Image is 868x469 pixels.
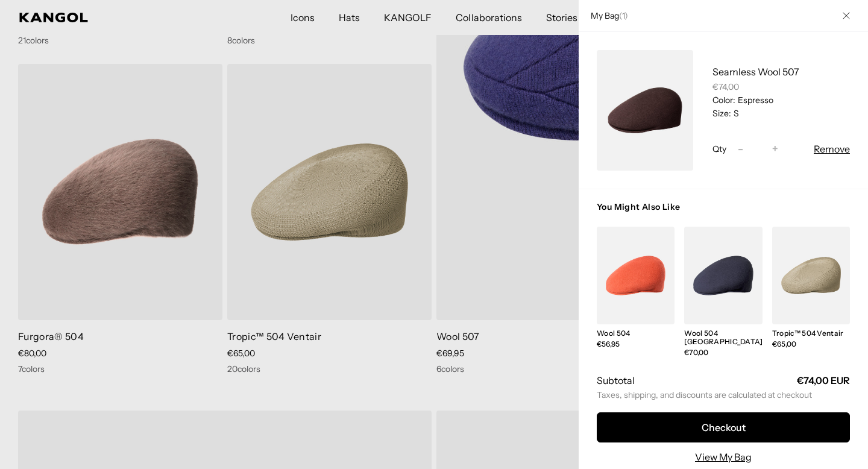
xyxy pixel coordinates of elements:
h2: My Bag [585,10,628,21]
input: Quantity for Seamless Wool 507 [749,142,766,156]
a: Wool 504 [597,329,631,338]
span: €65,00 [772,339,796,348]
strong: €74,00 EUR [797,374,850,386]
dd: Espresso [735,95,773,105]
button: Remove Seamless Wool 507 - Espresso / S [814,142,850,156]
h2: Subtotal [597,374,635,387]
h3: You Might Also Like [597,201,850,227]
dd: S [731,108,739,119]
span: €56,95 [597,339,620,348]
span: + [772,141,778,157]
a: Seamless Wool 507 [712,66,799,78]
a: Wool 504 [GEOGRAPHIC_DATA] [684,329,763,346]
a: Tropic™ 504 Ventair [772,329,844,338]
span: Qty [712,143,726,154]
div: €74,00 [712,81,850,92]
span: - [738,141,743,157]
button: - [731,142,749,156]
small: Taxes, shipping, and discounts are calculated at checkout [597,389,850,400]
dt: Color: [712,95,735,105]
dt: Size: [712,108,731,119]
span: ( ) [619,10,628,21]
span: €70,00 [684,348,708,357]
button: + [766,142,784,156]
span: 1 [622,10,624,21]
button: Checkout [597,412,850,442]
a: View My Bag [695,450,752,464]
